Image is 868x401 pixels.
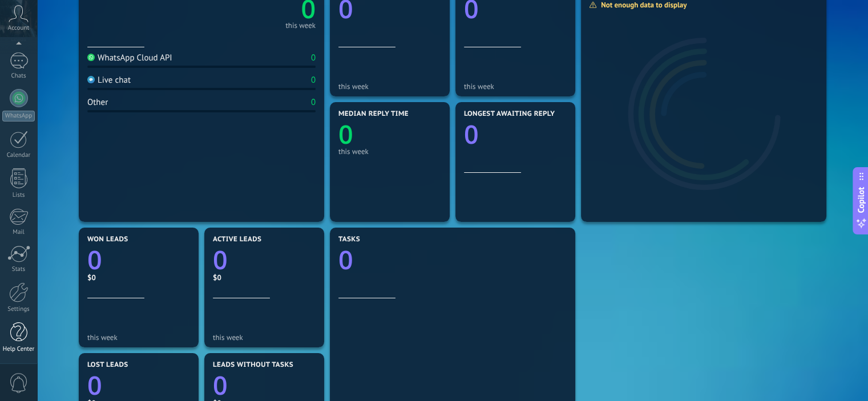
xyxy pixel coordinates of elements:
div: this week [213,333,316,342]
img: WhatsApp Cloud API [87,54,95,61]
text: 0 [338,117,353,152]
text: 0 [338,242,353,277]
span: Median reply time [338,110,409,118]
span: Active leads [213,236,261,244]
img: Live chat [87,76,95,83]
div: WhatsApp [2,111,35,121]
div: this week [464,82,567,91]
div: this week [338,82,441,91]
text: 0 [87,242,102,277]
div: Help Center [2,346,35,353]
a: 0 [338,242,567,277]
text: 0 [213,242,228,277]
text: 0 [464,117,479,152]
span: Lost leads [87,361,128,369]
div: Mail [2,229,35,236]
div: $0 [213,273,316,282]
div: Lists [2,192,35,199]
span: Account [8,25,29,32]
div: 0 [311,75,316,86]
div: 0 [311,52,316,63]
div: 0 [311,97,316,108]
a: 0 [213,242,316,277]
div: Settings [2,306,35,313]
span: Copilot [855,187,867,213]
span: Tasks [338,236,360,244]
span: Won leads [87,236,128,244]
span: Longest awaiting reply [464,110,555,118]
div: this week [338,147,441,156]
a: 0 [87,242,190,277]
div: this week [285,23,316,29]
div: Chats [2,72,35,80]
div: Stats [2,266,35,273]
div: Live chat [87,75,131,86]
div: $0 [87,273,190,282]
div: WhatsApp Cloud API [87,52,172,63]
span: Leads without tasks [213,361,293,369]
div: Calendar [2,152,35,159]
div: Other [87,97,108,108]
div: this week [87,333,190,342]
